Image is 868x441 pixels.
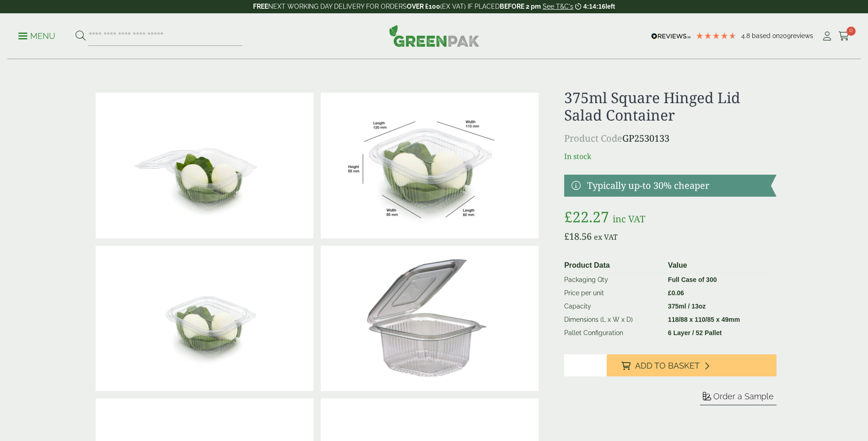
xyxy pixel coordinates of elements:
img: GreenPak Supplies [389,25,480,47]
img: SaladBox_375 [321,93,539,238]
bdi: 0.06 [668,289,684,297]
span: inc VAT [613,213,645,225]
th: Product Data [561,258,664,273]
td: Capacity [561,300,664,313]
p: In stock [564,151,776,162]
i: Cart [838,32,850,41]
th: Value [664,258,773,273]
span: Add to Basket [635,361,700,371]
p: Menu [18,31,55,42]
h1: 375ml Square Hinged Lid Salad Container [564,89,776,124]
strong: 6 Layer / 52 Pallet [668,329,722,336]
span: £ [668,289,672,297]
span: Order a Sample [713,391,774,401]
td: Packaging Qty [561,273,664,287]
span: 4:14:16 [583,3,605,10]
strong: 118/88 x 110/85 x 49mm [668,316,740,323]
p: GP2530133 [564,132,776,145]
span: £ [564,230,569,243]
bdi: 22.27 [564,207,609,226]
span: 0 [846,27,856,36]
span: ex VAT [594,232,618,242]
strong: FREE [253,3,268,10]
div: 4.78 Stars [695,32,737,40]
button: Order a Sample [700,391,776,405]
a: Menu [18,31,55,40]
bdi: 18.56 [564,230,592,243]
span: Based on [752,32,780,39]
img: REVIEWS.io [651,33,691,39]
img: 375ml Square Hinged Salad Container Open [96,93,313,238]
span: Product Code [564,132,622,144]
button: Add to Basket [607,354,776,376]
strong: BEFORE 2 pm [500,3,541,10]
td: Dimensions (L x W x D) [561,313,664,326]
i: My Account [821,32,833,41]
span: £ [564,207,572,226]
img: 375ml Square Hinged Lid Salad Container 0 [321,246,539,391]
td: Price per unit [561,287,664,300]
strong: Full Case of 300 [668,276,717,283]
a: See T&C's [543,3,573,10]
span: 209 [780,32,791,39]
td: Pallet Configuration [561,326,664,340]
strong: OVER £100 [407,3,440,10]
strong: 375ml / 13oz [668,303,706,310]
a: 0 [838,29,850,43]
span: 4.8 [741,32,752,39]
img: 375ml Square Hinged Salad Container Closed [96,246,313,391]
span: reviews [791,32,813,39]
span: left [605,3,615,10]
